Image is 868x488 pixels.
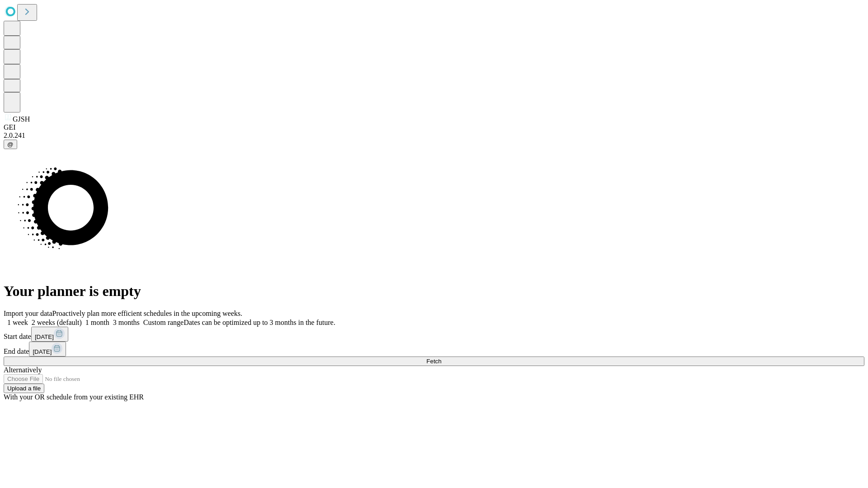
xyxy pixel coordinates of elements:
h1: Your planner is empty [4,283,864,300]
span: Proactively plan more efficient schedules in the upcoming weeks. [52,310,242,317]
span: 3 months [113,319,140,326]
span: GJSH [13,115,30,123]
span: Import your data [4,310,52,317]
span: [DATE] [35,333,54,340]
span: 1 month [85,319,109,326]
span: 1 week [7,319,28,326]
button: [DATE] [29,342,66,357]
div: End date [4,342,864,357]
div: 2.0.241 [4,131,864,140]
div: GEI [4,123,864,131]
span: 2 weeks (default) [32,319,82,326]
span: [DATE] [33,348,52,355]
button: [DATE] [31,327,68,342]
div: Start date [4,327,864,342]
span: Fetch [426,358,441,365]
button: Fetch [4,357,864,366]
button: @ [4,140,17,149]
span: With your OR schedule from your existing EHR [4,393,144,401]
span: Dates can be optimized up to 3 months in the future. [184,319,335,326]
span: Alternatively [4,366,42,374]
span: @ [7,141,14,148]
span: Custom range [143,319,184,326]
button: Upload a file [4,384,44,393]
